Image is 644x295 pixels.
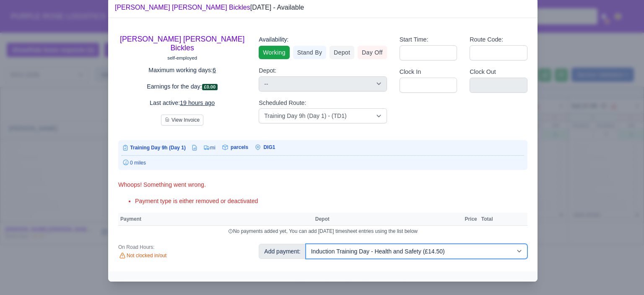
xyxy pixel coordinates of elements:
label: Start Time: [400,35,428,44]
p: Last active: [118,98,246,108]
a: Stand By [293,46,326,59]
div: [DATE] - Available [115,3,304,13]
th: Depot [313,213,456,225]
th: Total [479,213,495,225]
small: self-employed [167,55,197,60]
label: Scheduled Route: [259,98,306,108]
td: No payments added yet, You can add [DATE] timesheet entries using the list below [118,226,527,237]
div: Whoops! Something went wrong. [118,180,527,190]
a: [PERSON_NAME] [PERSON_NAME] Bickles [115,4,250,11]
div: 0 miles [122,159,524,167]
span: DIG1 [263,144,275,150]
a: [PERSON_NAME] [PERSON_NAME] Bickles [120,35,244,52]
p: Earnings for the day: [118,82,246,91]
span: Training Day 9h (Day 1) [130,145,186,151]
label: Route Code: [470,35,503,44]
a: Working [259,46,289,59]
u: 19 hours ago [180,99,215,106]
a: Depot [330,46,354,59]
div: Availability: [259,35,387,44]
iframe: Chat Widget [602,255,644,295]
div: On Road Hours: [118,244,246,251]
label: Clock Out [470,67,496,77]
td: mi [198,144,216,152]
span: £0.00 [202,84,218,90]
u: 6 [213,67,216,73]
label: Depot: [259,66,276,76]
th: Price [462,213,479,225]
th: Payment [118,213,313,225]
p: Maximum working days: [118,65,246,75]
button: View Invoice [161,115,203,125]
a: Day Off [358,46,387,59]
div: Add payment: [259,244,306,259]
span: parcels [231,144,248,150]
label: Clock In [400,67,421,77]
div: Not clocked in/out [118,252,246,260]
li: Payment type is either removed or deactivated [135,196,527,206]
